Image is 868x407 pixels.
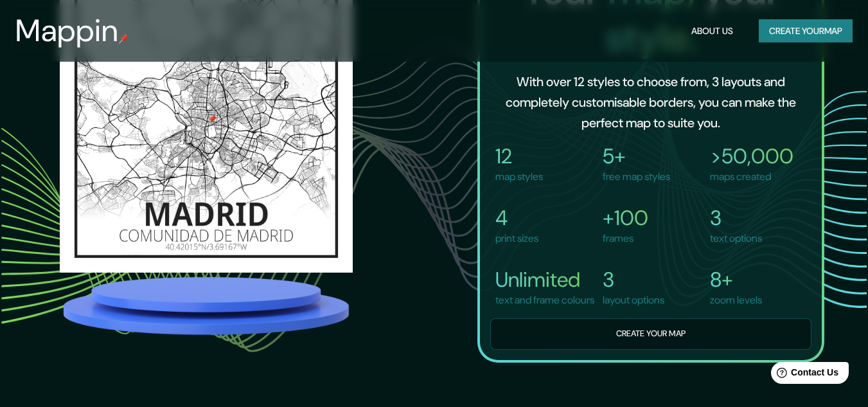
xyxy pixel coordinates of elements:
[15,13,119,49] h3: Mappin
[495,143,543,169] h4: 12
[603,231,648,246] p: frames
[495,293,594,308] p: text and frame colours
[710,143,793,169] h4: >50,000
[490,318,811,350] button: Create your map
[119,33,129,44] img: mappin-pin
[710,267,762,293] h4: 8+
[495,205,538,231] h4: 4
[710,293,762,308] p: zoom levels
[603,293,664,308] p: layout options
[603,169,670,185] p: free map styles
[60,273,353,338] img: platform.png
[754,357,854,393] iframe: Help widget launcher
[686,19,738,43] button: About Us
[603,143,670,169] h4: 5+
[495,231,538,246] p: print sizes
[759,19,853,43] button: Create yourmap
[603,205,648,231] h4: +100
[710,169,793,185] p: maps created
[710,231,762,246] p: text options
[500,71,801,133] h6: With over 12 styles to choose from, 3 layouts and completely customisable borders, you can make t...
[603,267,664,293] h4: 3
[710,205,762,231] h4: 3
[495,169,543,185] p: map styles
[495,267,594,293] h4: Unlimited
